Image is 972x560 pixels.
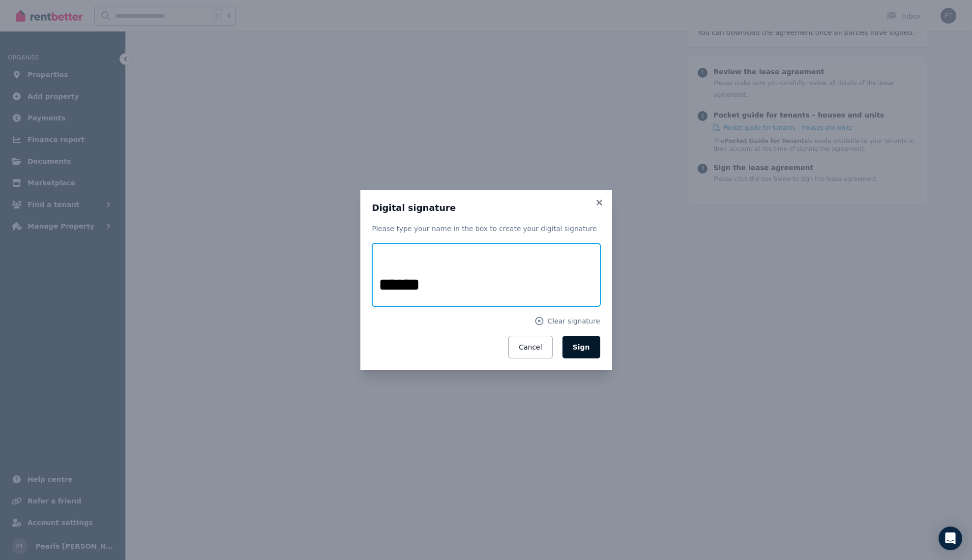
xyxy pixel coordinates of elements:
h3: Digital signature [372,202,600,214]
p: Please type your name in the box to create your digital signature [372,224,600,234]
span: Sign [573,343,590,351]
div: Open Intercom Messenger [939,527,962,550]
button: Sign [562,336,600,358]
span: Clear signature [547,316,600,326]
button: Cancel [508,336,552,358]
